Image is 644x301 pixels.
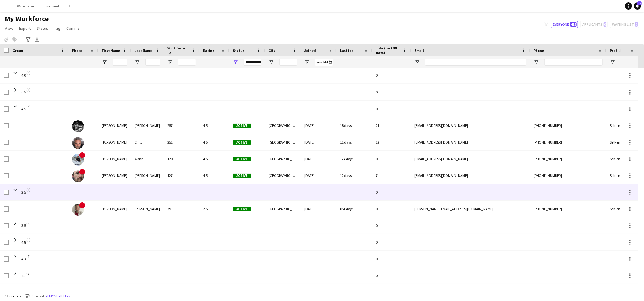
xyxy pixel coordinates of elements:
[336,117,372,134] div: 18 days
[21,67,26,84] span: 4.0
[113,59,127,66] input: First Name Filter Input
[233,174,251,178] span: Active
[17,24,33,32] a: Export
[610,60,615,65] button: Open Filter Menu
[131,167,164,184] div: [PERSON_NAME]
[44,293,71,300] button: Remove filters
[372,84,411,100] div: 0
[530,117,606,134] div: [PHONE_NUMBER]
[414,60,420,65] button: Open Filter Menu
[372,134,411,150] div: 12
[26,234,31,246] span: (3)
[64,24,82,32] a: Comms
[26,284,31,296] span: (1)
[37,26,48,31] span: Status
[336,134,372,150] div: 11 days
[21,184,26,201] span: 2.5
[12,0,39,12] button: Warehouse
[26,67,31,79] span: (8)
[164,151,199,167] div: 120
[72,137,84,149] img: Damien Child
[425,59,526,66] input: Email Filter Input
[304,60,310,65] button: Open Filter Menu
[26,267,31,279] span: (2)
[131,151,164,167] div: Worth
[52,24,63,32] a: Tag
[164,134,199,150] div: 251
[372,251,411,267] div: 0
[72,170,84,182] img: Nicholas Holdridge
[29,294,44,298] span: 1 filter set
[530,167,606,184] div: [PHONE_NUMBER]
[26,251,31,262] span: (1)
[530,151,606,167] div: [PHONE_NUMBER]
[21,267,26,284] span: 4.7
[203,48,214,53] span: Rating
[534,60,539,65] button: Open Filter Menu
[269,60,274,65] button: Open Filter Menu
[301,117,336,134] div: [DATE]
[72,204,84,216] img: Christopher Nettleton
[26,184,31,196] span: (1)
[102,48,120,53] span: First Name
[21,234,26,251] span: 4.8
[135,60,140,65] button: Open Filter Menu
[26,217,31,229] span: (3)
[5,14,49,23] span: My Workforce
[301,167,336,184] div: [DATE]
[21,284,26,301] span: 4.9
[135,48,152,53] span: Last Name
[411,117,530,134] div: [EMAIL_ADDRESS][DOMAIN_NAME]
[25,36,32,43] app-action-btn: Advanced filters
[167,60,173,65] button: Open Filter Menu
[98,117,131,134] div: [PERSON_NAME]
[265,117,301,134] div: [GEOGRAPHIC_DATA]
[233,207,251,211] span: Active
[233,48,244,53] span: Status
[544,59,603,66] input: Phone Filter Input
[26,84,31,96] span: (1)
[199,134,229,150] div: 4.5
[72,154,84,166] img: Matt Worth
[637,1,642,5] span: 13
[372,167,411,184] div: 7
[79,169,85,175] span: !
[269,48,275,53] span: City
[21,217,26,234] span: 3.5
[301,134,336,150] div: [DATE]
[265,167,301,184] div: [GEOGRAPHIC_DATA]
[301,151,336,167] div: [DATE]
[167,46,189,55] span: Workforce ID
[534,48,544,53] span: Phone
[372,184,411,200] div: 0
[98,201,131,217] div: [PERSON_NAME]
[34,24,51,32] a: Status
[5,26,13,31] span: View
[315,59,333,66] input: Joined Filter Input
[39,0,66,12] button: Live Events
[372,117,411,134] div: 21
[2,24,15,32] a: View
[102,60,107,65] button: Open Filter Menu
[233,157,251,161] span: Active
[26,101,31,112] span: (4)
[21,101,26,117] span: 4.5
[199,151,229,167] div: 4.5
[13,48,23,53] span: Group
[530,134,606,150] div: [PHONE_NUMBER]
[340,48,353,53] span: Last job
[411,167,530,184] div: [EMAIL_ADDRESS][DOMAIN_NAME]
[54,26,60,31] span: Tag
[66,26,80,31] span: Comms
[530,201,606,217] div: [PHONE_NUMBER]
[570,22,577,27] span: 475
[372,234,411,250] div: 0
[372,101,411,117] div: 0
[336,201,372,217] div: 851 days
[79,152,85,158] span: !
[19,26,31,31] span: Export
[233,124,251,128] span: Active
[21,251,26,267] span: 4.3
[164,201,199,217] div: 39
[131,134,164,150] div: Child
